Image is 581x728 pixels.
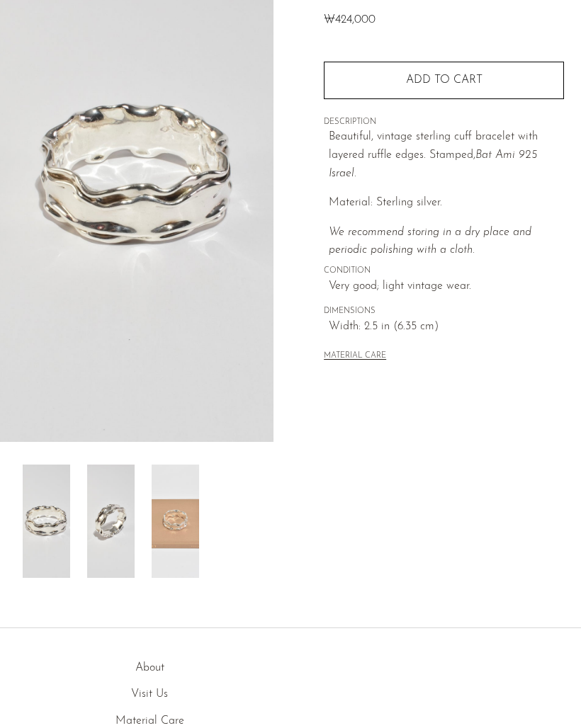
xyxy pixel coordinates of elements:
span: DIMENSIONS [324,305,564,318]
img: Ruffle Cuff Bracelet [87,465,135,578]
span: CONDITION [324,265,564,278]
img: Ruffle Cuff Bracelet [23,465,70,578]
a: Material Care [115,715,184,727]
span: Add to cart [406,74,483,86]
a: Visit Us [131,688,168,700]
p: Beautiful, vintage sterling cuff bracelet with layered ruffle edges. Stamped, [329,128,564,183]
span: ₩424,000 [324,14,376,25]
em: We recommend storing in a dry place and periodic polishing with a cloth. [329,227,531,256]
span: DESCRIPTION [324,116,564,129]
img: Ruffle Cuff Bracelet [152,465,199,578]
span: Very good; light vintage wear. [329,278,564,296]
span: Width: 2.5 in (6.35 cm) [329,318,564,336]
p: Material: Sterling silver. [329,194,564,212]
a: About [135,662,164,673]
button: Add to cart [324,62,564,98]
button: MATERIAL CARE [324,351,386,362]
em: Bat Ami 925 Israel. [329,149,537,179]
